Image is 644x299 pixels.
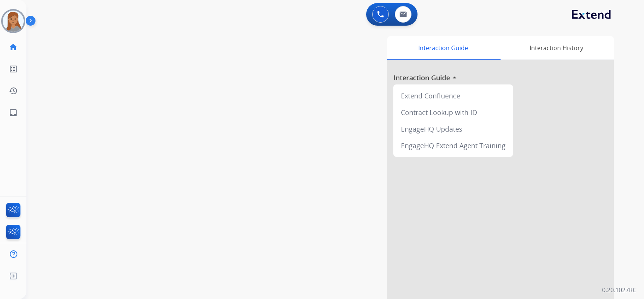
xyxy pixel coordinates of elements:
img: avatar [3,11,24,32]
div: Interaction History [499,36,614,60]
mat-icon: inbox [9,108,18,117]
div: Interaction Guide [387,36,499,60]
div: EngageHQ Extend Agent Training [396,137,510,154]
div: Extend Confluence [396,87,510,104]
mat-icon: list_alt [9,64,18,74]
mat-icon: history [9,86,18,95]
p: 0.20.1027RC [602,285,636,294]
div: EngageHQ Updates [396,121,510,137]
mat-icon: home [9,43,18,52]
div: Contract Lookup with ID [396,104,510,121]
